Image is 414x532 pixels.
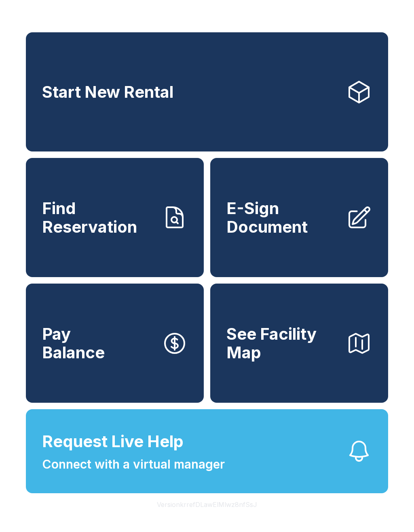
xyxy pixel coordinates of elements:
[210,158,388,277] a: E-Sign Document
[226,325,340,362] span: See Facility Map
[26,284,204,403] button: PayBalance
[42,83,173,101] span: Start New Rental
[26,158,204,277] a: Find Reservation
[42,325,105,362] span: Pay Balance
[210,284,388,403] button: See Facility Map
[42,429,184,454] span: Request Live Help
[42,455,225,473] span: Connect with a virtual manager
[26,32,388,151] a: Start New Rental
[226,199,340,236] span: E-Sign Document
[26,409,388,493] button: Request Live HelpConnect with a virtual manager
[150,493,264,516] button: VersionkrrefDLawElMlwz8nfSsJ
[42,199,155,236] span: Find Reservation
